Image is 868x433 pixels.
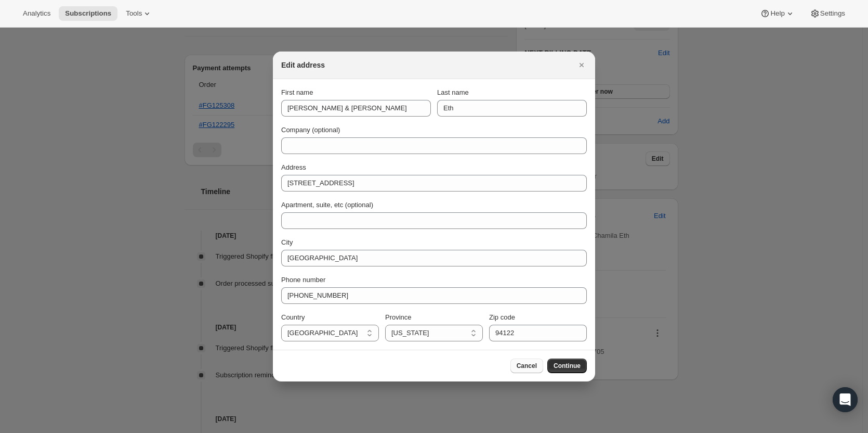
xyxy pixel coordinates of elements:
span: Apartment, suite, etc (optional) [281,201,373,209]
button: Subscriptions [59,6,117,21]
span: Analytics [23,9,50,18]
button: Analytics [17,6,57,21]
span: Tools [126,9,142,18]
button: Help [754,6,801,21]
span: Subscriptions [65,9,111,18]
button: Cancel [510,359,543,373]
span: First name [281,88,313,96]
button: Continue [547,359,587,373]
button: Close [574,58,589,72]
span: Address [281,163,306,171]
span: Zip code [489,313,515,321]
span: Settings [820,9,845,18]
h2: Edit address [281,60,325,70]
span: Company (optional) [281,126,340,134]
span: Phone number [281,276,325,284]
span: Last name [437,88,469,96]
div: Open Intercom Messenger [833,387,858,412]
span: Province [385,313,412,321]
button: Tools [120,6,159,21]
span: City [281,238,293,246]
span: Country [281,313,305,321]
button: Settings [804,6,851,21]
span: Cancel [517,362,537,370]
span: Help [770,9,784,18]
span: Continue [554,362,581,370]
